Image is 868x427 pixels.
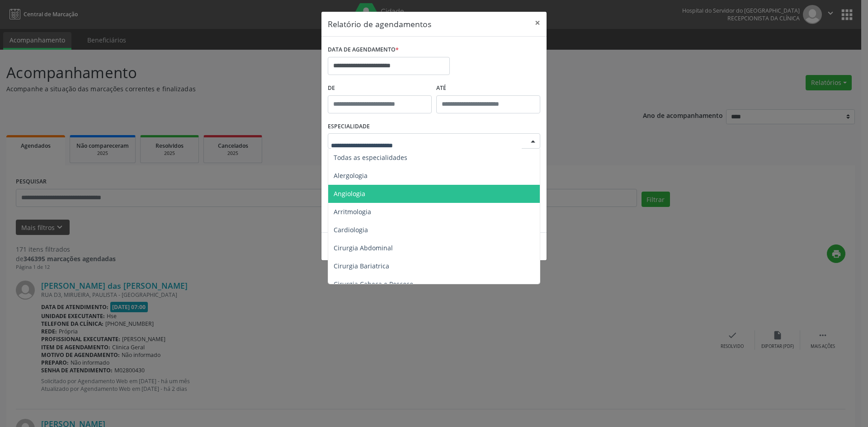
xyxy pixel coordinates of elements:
[334,153,407,162] span: Todas as especialidades
[334,189,365,198] span: Angiologia
[328,18,431,30] h5: Relatório de agendamentos
[334,207,371,216] span: Arritmologia
[328,43,399,57] label: DATA DE AGENDAMENTO
[334,244,393,252] span: Cirurgia Abdominal
[436,81,540,95] label: ATÉ
[328,81,432,95] label: De
[528,12,547,34] button: Close
[334,171,368,180] span: Alergologia
[328,120,370,134] label: ESPECIALIDADE
[334,225,368,234] span: Cardiologia
[334,280,413,288] span: Cirurgia Cabeça e Pescoço
[334,262,389,270] span: Cirurgia Bariatrica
